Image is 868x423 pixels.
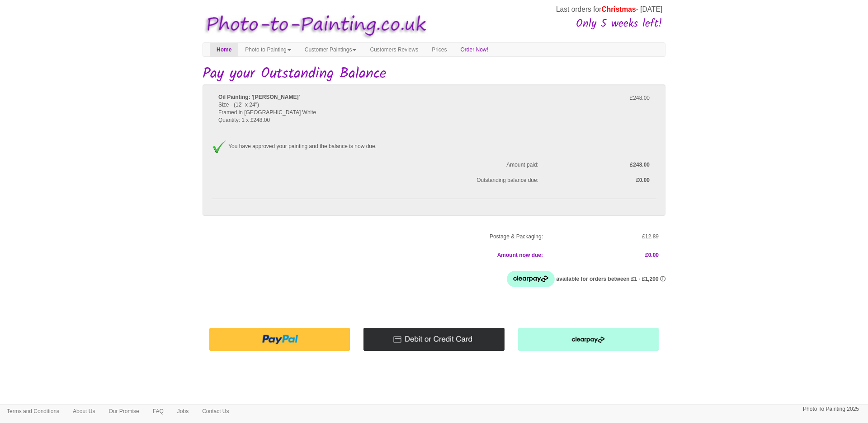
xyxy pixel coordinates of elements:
h1: Pay your Outstanding Balance [203,66,665,82]
span: Last orders for - [DATE] [556,5,662,13]
a: Our Promise [102,404,146,418]
p: Photo To Painting 2025 [803,404,859,414]
a: Customer Paintings [298,43,363,56]
a: Jobs [170,404,195,418]
a: Prices [425,43,453,56]
b: Oil Painting: '[PERSON_NAME]' [218,94,300,100]
img: Approved [212,140,227,153]
p: Amount now due: [209,251,543,260]
label: £248.00 £0.00 [545,161,656,184]
span: Amount paid: Outstanding balance due: [212,161,545,184]
img: Photo to Painting [198,8,429,43]
img: Pay with PayPal [209,328,350,351]
span: Christmas [601,5,636,13]
a: Order Now! [454,43,495,56]
span: available for orders between £1 - £1,200 [557,276,665,282]
a: Information - Opens a dialog [660,276,665,282]
a: Photo to Painting [238,43,297,56]
img: Pay with Credit/Debit card [363,328,504,351]
p: £0.00 [557,251,659,260]
a: FAQ [146,404,170,418]
h3: Only 5 weeks left! [431,18,662,30]
a: About Us [66,404,102,418]
a: Customers Reviews [363,43,425,56]
p: £12.89 [557,232,659,242]
a: Home [210,43,238,56]
p: Postage & Packaging: [209,232,543,242]
img: Pay with clearpay [518,328,659,351]
a: Contact Us [195,404,236,418]
div: Size - (12" x 24") Framed in [GEOGRAPHIC_DATA] White Quantity: 1 x £248.00 [212,93,545,132]
p: £248.00 [552,93,650,103]
span: You have approved your painting and the balance is now due. [228,143,377,149]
